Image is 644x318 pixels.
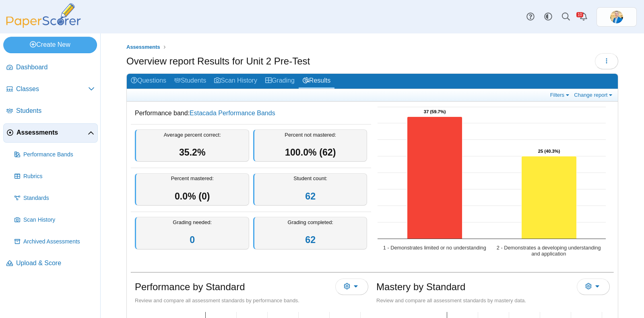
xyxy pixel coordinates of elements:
a: Filters [548,91,573,98]
div: Average percent correct: [135,129,249,162]
div: Percent not mastered: [253,129,367,162]
span: Performance Bands [23,151,95,159]
a: Results [299,74,334,89]
a: Classes [3,80,98,99]
h1: Overview report Results for Unit 2 Pre-Test [126,54,310,68]
a: Upload & Score [3,254,98,273]
a: Archived Assessments [11,232,98,251]
button: More options [335,279,368,295]
path: 1 - Demonstrates limited or no understanding, 37. Overall Assessment Performance. [407,117,462,239]
a: Assessments [3,123,98,143]
h1: Mastery by Standard [376,280,465,294]
a: Create New [3,37,97,53]
a: Rubrics [11,167,98,186]
a: 0 [190,235,195,245]
span: Assessments [17,128,88,137]
a: Performance Bands [11,145,98,164]
span: Rubrics [23,173,95,181]
a: Scan History [210,74,261,89]
a: Standards [11,189,98,208]
a: Scan History [11,210,98,230]
a: Grading [261,74,299,89]
h1: Performance by Standard [135,280,245,294]
a: ps.jrF02AmRZeRNgPWo [597,7,637,27]
span: Upload & Score [16,259,95,268]
path: 2 - Demonstrates a developing understanding and application, 25. Overall Assessment Performance. [522,156,577,239]
div: Review and compare all assessment standards by mastery data. [376,297,610,304]
span: Archived Assessments [23,238,95,246]
button: More options [577,279,610,295]
span: Assessments [126,44,160,50]
span: Students [16,106,95,115]
span: 0.0% (0) [175,191,210,202]
div: Student count: [253,173,367,206]
a: Alerts [575,8,592,26]
div: Chart. Highcharts interactive chart. [374,103,614,264]
a: Questions [127,74,170,89]
text: 37 (59.7%) [424,109,446,114]
span: 100.0% (62) [285,147,336,158]
text: 1 - Demonstrates limited or no understanding [383,245,486,251]
div: Review and compare all assessment standards by performance bands. [135,297,368,304]
img: ps.jrF02AmRZeRNgPWo [610,10,623,23]
dd: Performance band: [131,103,371,124]
div: Grading completed: [253,217,367,249]
a: 62 [305,191,316,202]
div: Grading needed: [135,217,249,249]
span: Classes [16,85,88,94]
a: PaperScorer [3,22,84,29]
text: 25 (40.3%) [538,149,560,154]
span: Travis McFarland [610,10,623,23]
text: 2 - Demonstrates a developing understanding and application [497,245,601,257]
svg: Interactive chart [374,103,610,264]
span: 35.2% [179,147,206,158]
a: Dashboard [3,58,98,77]
span: Scan History [23,216,95,224]
a: Students [170,74,210,89]
a: Change report [572,91,616,98]
a: Estacada Performance Bands [190,110,275,116]
span: Dashboard [16,63,95,72]
span: Standards [23,194,95,202]
img: PaperScorer [3,3,84,28]
div: Percent mastered: [135,173,249,206]
a: Students [3,102,98,121]
a: Assessments [124,42,162,52]
a: 62 [305,235,316,245]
